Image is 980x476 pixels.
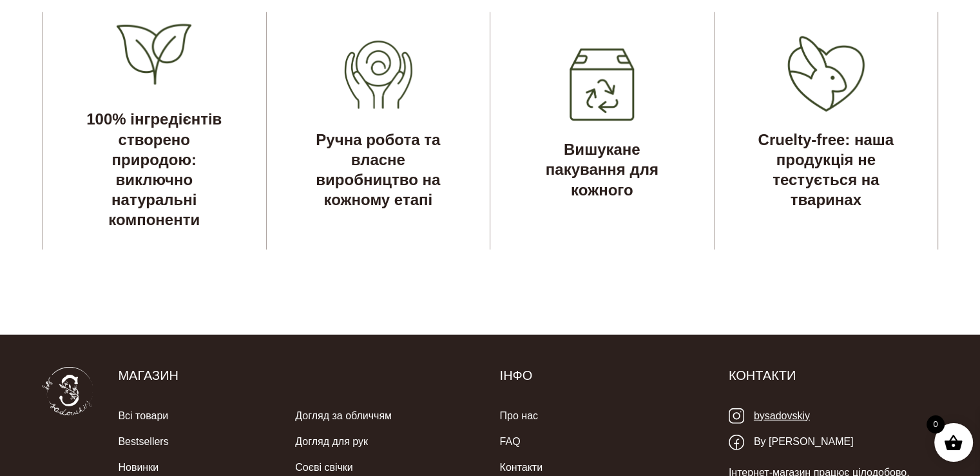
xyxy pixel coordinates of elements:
[729,367,938,384] h5: Контакти
[118,403,168,429] a: Всі товари
[927,415,945,433] span: 0
[499,403,537,429] a: Про нас
[62,109,247,230] h5: 100% інгредієнтів створено природою: виключно натуральні компоненти
[510,139,695,200] h5: Вишукане пакування для кожного
[729,403,810,430] a: bysadovskiy
[295,429,368,455] a: Догляд для рук
[733,130,918,210] h5: Cruelty-free: наша продукція не тестується на тваринах
[499,367,709,384] h5: Інфо
[729,429,854,455] a: By [PERSON_NAME]
[118,367,480,384] h5: Магазин
[499,429,520,455] a: FAQ
[295,403,392,429] a: Догляд за обличчям
[285,130,470,210] h5: Ручна робота та власне виробництво на кожному етапі
[118,429,168,455] a: Bestsellers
